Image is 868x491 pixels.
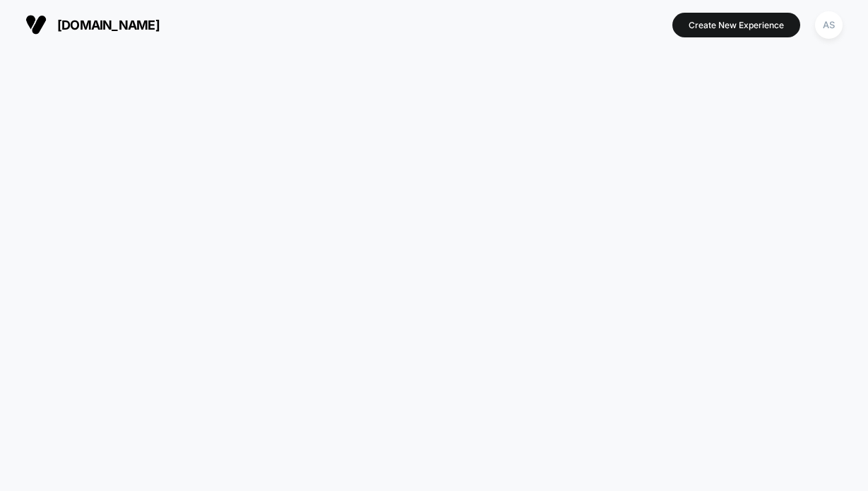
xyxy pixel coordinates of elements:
[57,18,160,32] span: [DOMAIN_NAME]
[811,11,847,40] button: AS
[25,14,47,35] img: Visually logo
[21,13,164,36] button: [DOMAIN_NAME]
[815,11,843,39] div: AS
[672,13,800,37] button: Create New Experience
